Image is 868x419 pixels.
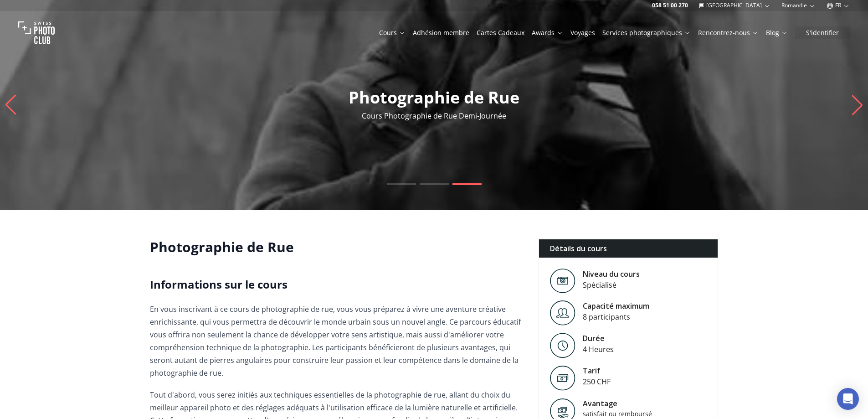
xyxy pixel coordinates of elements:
[602,28,691,37] a: Services photographiques
[599,26,694,39] button: Services photographiques
[583,311,649,322] div: 8 participants
[652,2,688,9] a: 058 51 00 270
[375,26,409,39] button: Cours
[477,28,524,37] a: Cartes Cadeaux
[379,28,406,37] a: Cours
[570,28,595,37] a: Voyages
[550,300,575,326] img: Level
[550,269,575,294] img: Level
[698,28,759,37] a: Rencontrez-nous
[583,344,614,355] div: 4 Heures
[413,28,469,37] a: Adhésion membre
[550,333,575,358] img: Level
[473,26,528,39] button: Cartes Cadeaux
[583,333,614,344] div: Durée
[583,398,660,409] div: Avantage
[150,303,524,379] p: En vous inscrivant à ce cours de photographie de rue, vous vous préparez à vivre une aventure cré...
[409,26,473,39] button: Adhésion membre
[583,300,649,311] div: Capacité maximum
[528,26,567,39] button: Awards
[550,365,575,391] img: Tarif
[837,388,859,410] div: Open Intercom Messenger
[18,15,55,51] img: Swiss photo club
[694,26,762,39] button: Rencontrez-nous
[583,409,660,419] div: satisfait ou remboursé
[583,269,640,279] div: Niveau du cours
[532,28,563,37] a: Awards
[762,26,791,39] button: Blog
[567,26,599,39] button: Voyages
[795,26,850,39] button: S'identifier
[766,28,788,37] a: Blog
[583,279,640,290] div: Spécialisé
[150,239,524,255] h1: Photographie de Rue
[539,239,718,258] div: Détails du cours
[583,376,611,387] div: 250 CHF
[583,365,611,376] div: Tarif
[150,277,524,292] h2: Informations sur le cours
